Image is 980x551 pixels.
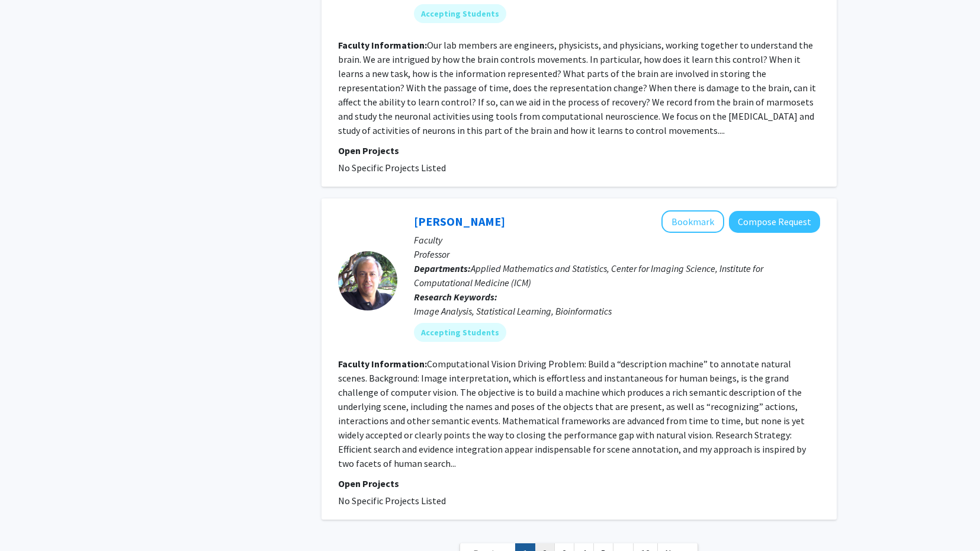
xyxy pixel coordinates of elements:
[414,262,763,289] span: Applied Mathematics and Statistics, Center for Imaging Science, Institute for Computational Medic...
[414,304,820,318] div: Image Analysis, Statistical Learning, Bioinformatics
[338,476,820,491] p: Open Projects
[414,291,497,303] b: Research Keywords:
[414,262,471,274] b: Departments:
[338,162,446,174] span: No Specific Projects Listed
[414,214,505,229] a: [PERSON_NAME]
[414,247,820,261] p: Professor
[729,211,820,233] button: Compose Request to Donald Geman
[338,358,806,469] fg-read-more: Computational Vision Driving Problem: Build a “description machine” to annotate natural scenes. B...
[661,210,724,233] button: Add Donald Geman to Bookmarks
[9,498,50,542] iframe: Chat
[414,233,820,247] p: Faculty
[338,358,427,370] b: Faculty Information:
[338,39,816,136] fg-read-more: Our lab members are engineers, physicists, and physicians, working together to understand the bra...
[338,39,427,51] b: Faculty Information:
[338,495,446,507] span: No Specific Projects Listed
[414,323,506,342] mat-chip: Accepting Students
[338,143,820,158] p: Open Projects
[414,4,506,23] mat-chip: Accepting Students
